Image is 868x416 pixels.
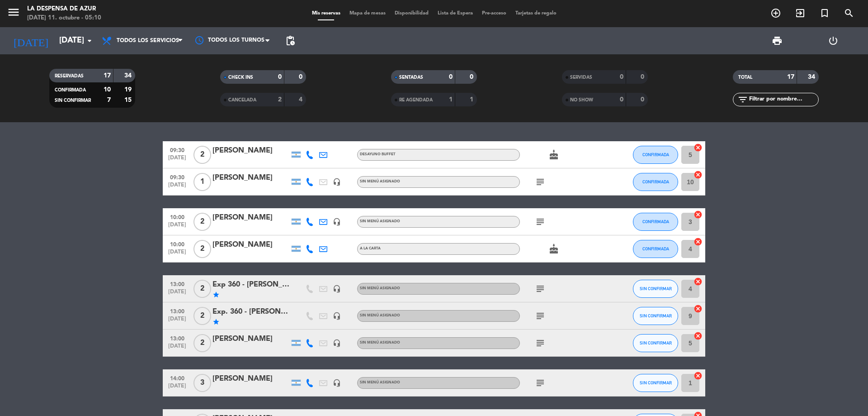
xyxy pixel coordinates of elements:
[535,338,546,349] i: subject
[535,283,546,294] i: subject
[166,333,189,343] span: 13:00
[360,314,400,317] span: Sin menú asignado
[511,11,561,16] span: Tarjetas de regalo
[548,244,559,254] i: cake
[433,11,477,16] span: Lista de Espera
[633,334,678,352] button: SIN CONFIRMAR
[212,306,289,318] div: Exp. 360 - [PERSON_NAME] y [PERSON_NAME]
[212,145,289,157] div: [PERSON_NAME]
[193,280,211,298] span: 2
[360,153,396,156] span: Desayuno Buffet
[307,11,345,16] span: Mis reservas
[693,170,703,179] i: cancel
[477,11,511,16] span: Pre-acceso
[693,331,703,340] i: cancel
[787,74,794,80] strong: 17
[795,8,806,19] i: exit_to_app
[104,86,111,93] strong: 10
[7,5,20,19] i: menu
[278,74,282,80] strong: 0
[166,239,189,249] span: 10:00
[640,313,672,318] span: SIN CONFIRMAR
[399,98,433,102] span: RE AGENDADA
[360,220,400,223] span: Sin menú asignado
[738,75,752,80] span: TOTAL
[399,75,423,80] span: SENTADAS
[7,31,55,51] i: [DATE]
[166,222,189,232] span: [DATE]
[535,378,546,388] i: subject
[693,277,703,286] i: cancel
[166,155,189,165] span: [DATE]
[212,318,220,325] i: star
[360,381,400,384] span: Sin menú asignado
[640,286,672,291] span: SIN CONFIRMAR
[193,146,211,164] span: 2
[166,249,189,259] span: [DATE]
[299,96,304,103] strong: 4
[535,311,546,321] i: subject
[360,247,381,250] span: A LA CARTA
[166,373,189,383] span: 14:00
[640,340,672,345] span: SIN CONFIRMAR
[770,8,781,19] i: add_circle_outline
[166,211,189,222] span: 10:00
[390,11,433,16] span: Disponibilidad
[641,74,646,80] strong: 0
[84,35,95,46] i: arrow_drop_down
[633,280,678,298] button: SIN CONFIRMAR
[737,94,748,105] i: filter_list
[27,14,101,23] div: [DATE] 11. octubre - 05:10
[166,144,189,155] span: 09:30
[620,96,623,103] strong: 0
[193,173,211,191] span: 1
[193,374,211,392] span: 3
[166,278,189,289] span: 13:00
[449,96,453,103] strong: 1
[124,97,133,103] strong: 15
[693,210,703,219] i: cancel
[633,240,678,258] button: CONFIRMADA
[55,98,91,103] span: SIN CONFIRMAR
[449,74,453,80] strong: 0
[805,27,861,54] div: LOG OUT
[642,152,669,157] span: CONFIRMADA
[693,237,703,246] i: cancel
[193,334,211,352] span: 2
[166,343,189,354] span: [DATE]
[228,98,256,102] span: CANCELADA
[166,172,189,182] span: 09:30
[470,74,475,80] strong: 0
[345,11,390,16] span: Mapa de mesas
[748,95,818,105] input: Filtrar por nombre...
[104,72,111,79] strong: 17
[570,98,593,102] span: NO SHOW
[228,75,253,80] span: CHECK INS
[107,97,111,103] strong: 7
[772,35,783,46] span: print
[193,307,211,325] span: 2
[535,177,546,187] i: subject
[55,88,86,92] span: CONFIRMADA
[633,146,678,164] button: CONFIRMADA
[333,285,341,293] i: headset_mic
[299,74,304,80] strong: 0
[212,239,289,251] div: [PERSON_NAME]
[27,5,101,14] div: La Despensa de Azur
[620,74,623,80] strong: 0
[212,373,289,385] div: [PERSON_NAME]
[535,216,546,227] i: subject
[641,96,646,103] strong: 0
[193,240,211,258] span: 2
[333,218,341,226] i: headset_mic
[333,379,341,387] i: headset_mic
[693,371,703,380] i: cancel
[333,339,341,347] i: headset_mic
[124,72,133,79] strong: 34
[570,75,592,80] span: SERVIDAS
[212,291,220,298] i: star
[640,380,672,385] span: SIN CONFIRMAR
[212,333,289,345] div: [PERSON_NAME]
[55,74,84,78] span: RESERVADAS
[278,96,282,103] strong: 2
